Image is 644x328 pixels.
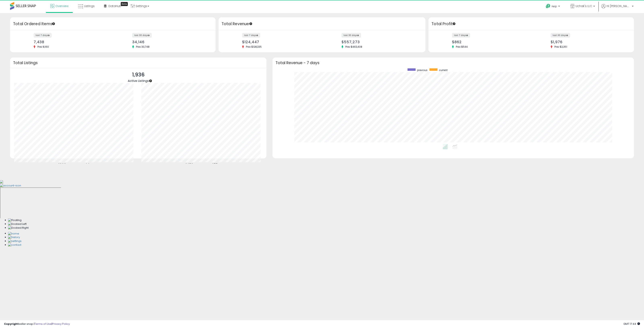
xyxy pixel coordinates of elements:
[552,5,557,8] span: Help
[55,4,68,8] span: Overview
[551,40,627,44] div: $1,976
[132,33,152,38] label: last 30 days
[452,22,456,26] div: Tooltip anchor
[108,4,121,8] span: DataHub
[222,21,422,27] h3: Total Revenue
[128,71,149,79] p: 1,936
[601,4,634,13] a: Hi [PERSON_NAME]
[417,68,427,72] span: previous
[276,61,631,64] h3: Total Revenue - 7 days
[242,33,260,38] label: last 7 days
[249,22,253,26] div: Tooltip anchor
[342,40,418,44] div: $557,273
[134,45,152,48] span: Prev: 30,748
[607,4,631,8] span: Hi [PERSON_NAME]
[34,33,52,38] label: last 7 days
[8,232,19,236] img: Home
[8,239,22,243] img: Settings
[8,222,27,226] img: Docked Left
[13,61,263,64] h3: Total Listings
[431,21,631,27] h3: Total Profit
[242,40,319,44] div: $124,447
[546,4,551,9] i: Get Help
[13,21,213,27] h3: Total Ordered Items
[342,33,361,38] label: last 30 days
[149,79,152,83] div: Tooltip anchor
[186,162,193,167] b: 1459
[452,40,528,44] div: $862
[551,33,570,38] label: last 30 days
[8,226,29,230] img: Docked Right
[454,45,470,48] span: Prev: $544
[576,4,592,8] span: Uchak's LLC
[343,45,364,48] span: Prev: $463,408
[244,45,264,48] span: Prev: $128,335
[84,4,95,8] span: Listings
[34,40,110,44] div: 7,438
[128,79,149,83] span: Active Listings
[52,22,55,26] div: Tooltip anchor
[8,235,20,239] img: History
[439,68,448,72] span: current
[552,45,569,48] span: Prev: $2,351
[132,40,208,44] div: 34,146
[543,1,564,13] a: Help
[8,218,22,222] img: Floating
[211,162,218,167] b: 477
[8,243,21,247] img: Contact
[452,33,470,38] label: last 7 days
[59,162,66,167] b: 1892
[121,2,128,6] div: Tooltip anchor
[85,162,90,167] b: 44
[35,45,51,48] span: Prev: 8,160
